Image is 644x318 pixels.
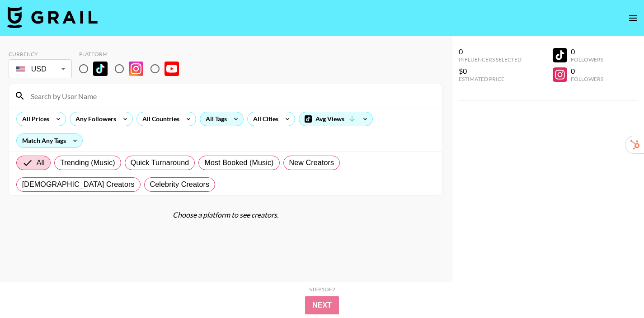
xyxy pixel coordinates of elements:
[299,112,372,126] div: Avg Views
[129,62,143,76] img: Instagram
[571,66,603,76] div: 0
[459,66,522,76] div: $0
[9,210,442,219] div: Choose a platform to see creators.
[137,112,181,126] div: All Countries
[25,89,437,103] input: Search by User Name
[10,61,70,77] div: USD
[150,179,210,190] span: Celebrity Creators
[571,76,603,82] div: Followers
[204,157,273,168] span: Most Booked (Music)
[22,179,135,190] span: [DEMOGRAPHIC_DATA] Creators
[624,9,642,27] button: open drawer
[17,134,82,147] div: Match Any Tags
[93,62,108,76] img: TikTok
[599,273,633,307] iframe: Drift Widget Chat Controller
[305,296,339,314] button: Next
[459,76,522,82] div: Estimated Price
[571,56,603,63] div: Followers
[131,157,189,168] span: Quick Turnaround
[9,51,72,57] div: Currency
[165,62,179,76] img: YouTube
[309,286,335,293] div: Step 1 of 2
[17,112,51,126] div: All Prices
[200,112,229,126] div: All Tags
[459,47,522,56] div: 0
[571,47,603,56] div: 0
[248,112,280,126] div: All Cities
[79,51,186,57] div: Platform
[60,157,115,168] span: Trending (Music)
[70,112,118,126] div: Any Followers
[289,157,334,168] span: New Creators
[7,6,98,28] img: Grail Talent
[459,56,522,63] div: Influencers Selected
[37,157,45,168] span: All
